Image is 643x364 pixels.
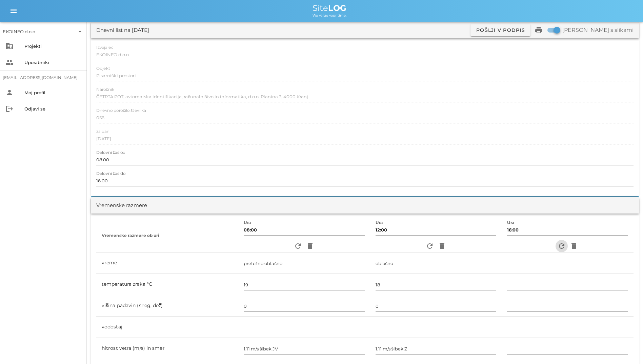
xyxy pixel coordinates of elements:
[3,26,84,37] div: EKOINFO d.o.o
[76,27,84,36] i: arrow_drop_down
[609,331,643,364] iframe: Chat Widget
[570,242,578,250] i: delete
[3,28,35,35] div: EKOINFO d.o.o
[294,242,302,250] i: refresh
[96,295,238,317] td: višina padavin (sneg, dež)
[96,317,238,338] td: vodostaj
[313,3,346,13] span: Site
[96,150,125,155] label: Delovni čas od
[96,171,125,176] label: Delovni čas do
[5,88,14,97] i: person
[96,45,113,50] label: Izvajalec
[313,13,346,18] span: We value your time.
[5,42,14,50] i: business
[535,26,543,34] i: print
[306,242,314,250] i: delete
[96,108,146,113] label: Dnevno poročilo številka
[96,66,110,71] label: Objekt
[558,242,566,250] i: refresh
[96,87,114,92] label: Naročnik
[376,220,383,225] label: Ura
[96,26,149,34] div: Dnevni list na [DATE]
[328,3,346,13] b: LOG
[96,129,109,134] label: za dan
[24,106,81,112] div: Odjavi se
[426,242,434,250] i: refresh
[507,220,515,225] label: Ura
[562,27,634,34] label: [PERSON_NAME] s slikami
[96,274,238,295] td: temperatura zraka °C
[96,252,238,274] td: vreme
[438,242,446,250] i: delete
[24,60,81,65] div: Uporabniki
[5,58,14,66] i: people
[609,331,643,364] div: Pripomoček za klepet
[5,105,14,113] i: logout
[96,338,238,359] td: hitrost vetra (m/s) in smer
[470,24,530,36] button: Pošlji v podpis
[244,220,251,225] label: Ura
[9,7,18,15] i: menu
[96,202,147,209] div: Vremenske razmere
[96,219,238,252] th: Vremenske razmere ob uri
[24,90,81,95] div: Moj profil
[476,27,525,33] span: Pošlji v podpis
[24,43,81,49] div: Projekti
